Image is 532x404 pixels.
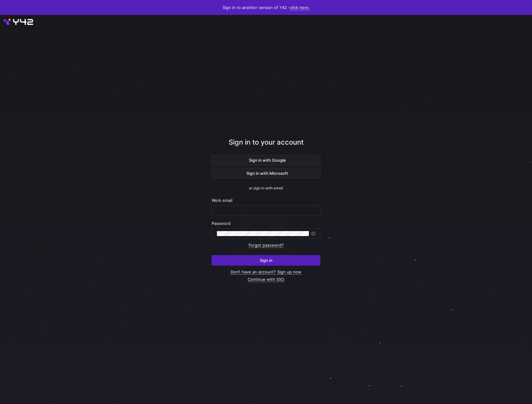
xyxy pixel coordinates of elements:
[249,186,283,190] span: or sign in with email
[244,171,288,176] span: Sign in with Microsoft
[212,255,320,266] button: Sign in
[290,5,310,10] a: click here.
[231,269,301,275] a: Don’t have an account? Sign up now
[248,277,284,282] a: Continue with SSO
[249,243,284,248] a: Forgot password?
[212,155,320,165] button: Sign in with Google
[212,168,320,179] button: Sign in with Microsoft
[246,158,286,163] span: Sign in with Google
[260,258,273,263] span: Sign in
[212,198,232,203] span: Work email
[212,137,320,155] div: Sign in to your account
[212,221,231,226] span: Password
